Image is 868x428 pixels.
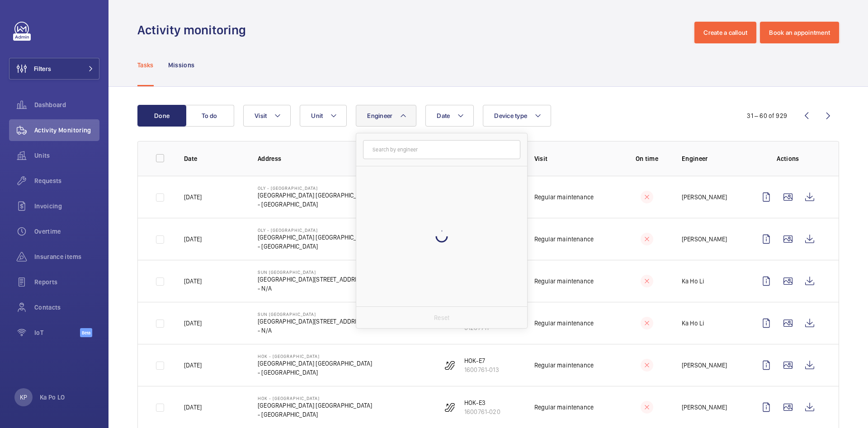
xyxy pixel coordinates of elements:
p: Actions [755,154,821,163]
p: [DATE] [184,361,202,370]
div: 31 – 60 of 929 [747,111,787,120]
p: - N/A [258,326,368,335]
p: Engineer [682,154,741,163]
p: HOK-E3 [464,398,500,407]
p: HOK - [GEOGRAPHIC_DATA] [258,353,372,359]
p: - [GEOGRAPHIC_DATA] [258,242,372,251]
p: [GEOGRAPHIC_DATA] [GEOGRAPHIC_DATA] [258,191,372,200]
p: Visit [534,154,612,163]
p: Tasks [137,61,154,70]
p: Missions [168,61,195,70]
button: Device type [483,105,551,127]
p: Date [184,154,243,163]
img: escalator.svg [444,360,455,371]
span: Engineer [367,112,392,119]
button: To do [185,105,234,127]
button: Visit [243,105,291,127]
span: Dashboard [34,100,99,109]
p: [GEOGRAPHIC_DATA][STREET_ADDRESS] [258,275,368,284]
p: [PERSON_NAME] [682,193,727,202]
span: Beta [80,328,92,337]
p: Ka Ho Li [682,319,704,328]
span: Device type [494,112,527,119]
p: [DATE] [184,193,202,202]
p: Regular maintenance [534,361,594,370]
button: Unit [300,105,347,127]
p: Reset [434,313,449,322]
p: [DATE] [184,277,202,286]
span: Contacts [34,303,99,312]
p: - [GEOGRAPHIC_DATA] [258,410,372,419]
p: [GEOGRAPHIC_DATA] [GEOGRAPHIC_DATA] [258,401,372,410]
span: Reports [34,277,99,287]
input: Search by engineer [363,140,520,159]
p: [GEOGRAPHIC_DATA] [GEOGRAPHIC_DATA] [258,233,372,242]
button: Date [425,105,474,127]
img: escalator.svg [444,402,455,413]
p: - N/A [258,284,368,293]
span: Overtime [34,227,99,236]
span: Invoicing [34,202,99,211]
p: Regular maintenance [534,403,594,412]
p: Regular maintenance [534,193,594,202]
button: Filters [9,58,99,80]
span: Activity Monitoring [34,126,99,135]
p: HOK - [GEOGRAPHIC_DATA] [258,395,372,401]
h1: Activity monitoring [137,22,251,38]
p: Regular maintenance [534,277,594,286]
p: OLY - [GEOGRAPHIC_DATA] [258,185,372,191]
span: Requests [34,176,99,185]
p: [DATE] [184,319,202,328]
p: [PERSON_NAME] [682,403,727,412]
span: Date [437,112,450,119]
span: IoT [34,328,80,337]
p: [PERSON_NAME] [682,235,727,244]
p: [GEOGRAPHIC_DATA] [GEOGRAPHIC_DATA] [258,359,372,368]
button: Done [137,105,186,127]
p: [DATE] [184,235,202,244]
p: On time [627,154,667,163]
p: Sun [GEOGRAPHIC_DATA] [258,311,368,317]
span: Visit [255,112,267,119]
span: Insurance items [34,252,99,261]
p: 1600761-020 [464,407,500,416]
p: Ka Ho Li [682,277,704,286]
button: Engineer [356,105,416,127]
span: Filters [34,64,51,73]
button: Book an appointment [760,22,839,43]
p: [GEOGRAPHIC_DATA][STREET_ADDRESS] [258,317,368,326]
p: HOK-E7 [464,356,499,365]
p: 1600761-013 [464,365,499,374]
span: Units [34,151,99,160]
p: Regular maintenance [534,319,594,328]
p: - [GEOGRAPHIC_DATA] [258,368,372,377]
p: [PERSON_NAME] [682,361,727,370]
p: Sun [GEOGRAPHIC_DATA] [258,269,368,275]
p: Address [258,154,428,163]
span: Unit [311,112,323,119]
p: OLY - [GEOGRAPHIC_DATA] [258,227,372,233]
p: - [GEOGRAPHIC_DATA] [258,200,372,209]
p: Ka Po LO [40,393,65,402]
p: [DATE] [184,403,202,412]
button: Create a callout [694,22,756,43]
p: KP [20,393,27,402]
p: Regular maintenance [534,235,594,244]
